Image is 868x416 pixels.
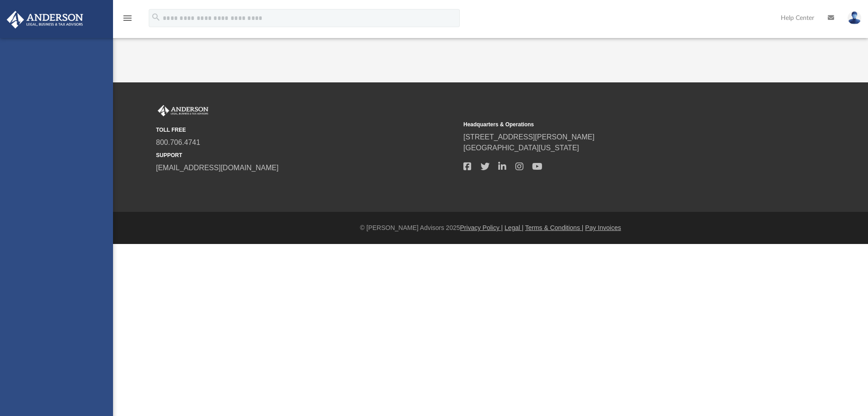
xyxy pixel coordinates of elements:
a: menu [122,17,133,24]
a: Legal | [505,224,524,231]
a: [GEOGRAPHIC_DATA][US_STATE] [463,144,579,152]
small: SUPPORT [156,151,457,159]
a: 800.706.4741 [156,139,200,146]
small: Headquarters & Operations [463,120,764,129]
i: menu [122,13,133,24]
img: Anderson Advisors Platinum Portal [156,105,210,117]
a: [EMAIL_ADDRESS][DOMAIN_NAME] [156,164,278,172]
img: User Pic [848,11,861,24]
img: Anderson Advisors Platinum Portal [4,11,86,29]
a: [STREET_ADDRESS][PERSON_NAME] [463,133,594,141]
a: Terms & Conditions | [525,224,584,231]
a: Pay Invoices [585,224,621,231]
a: Privacy Policy | [460,224,503,231]
div: © [PERSON_NAME] Advisors 2025 [113,223,868,233]
small: TOLL FREE [156,126,457,134]
i: search [151,12,161,22]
